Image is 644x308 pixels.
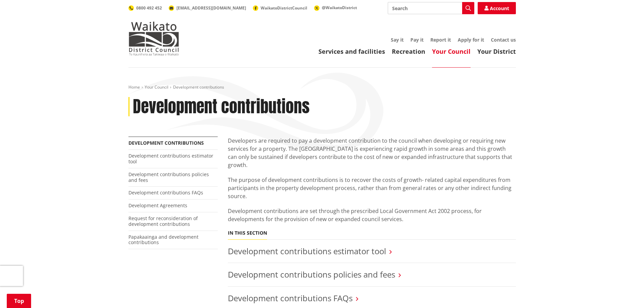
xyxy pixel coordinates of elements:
[228,230,267,236] h5: In this section
[173,84,224,90] span: Development contributions
[477,47,516,55] a: Your District
[314,5,357,10] a: @WaikatoDistrict
[128,202,187,209] a: Development Agreements
[128,140,204,146] a: Development contributions
[253,5,307,11] a: WaikatoDistrictCouncil
[228,269,395,280] a: Development contributions policies and fees
[228,207,516,223] p: Development contributions are set through the prescribed Local Government Act 2002 process, for d...
[228,176,516,200] p: The purpose of development contributions is to recover the costs of growth- related capital expen...
[322,5,357,10] span: @WaikatoDistrict
[128,22,179,55] img: Waikato District Council - Te Kaunihera aa Takiwaa o Waikato
[136,5,162,11] span: 0800 492 452
[392,47,425,55] a: Recreation
[128,234,198,246] a: Papakaainga and development contributions
[228,245,386,257] a: Development contributions estimator tool
[430,37,451,43] a: Report it
[128,171,209,183] a: Development contributions policies and fees
[128,84,140,90] a: Home
[128,215,198,227] a: Request for reconsideration of development contributions
[318,47,385,55] a: Services and facilities
[261,5,307,11] span: WaikatoDistrictCouncil
[145,84,168,90] a: Your Council
[169,5,246,11] a: [EMAIL_ADDRESS][DOMAIN_NAME]
[391,37,404,43] a: Say it
[128,189,203,196] a: Development contributions FAQs
[458,37,484,43] a: Apply for it
[128,85,516,90] nav: breadcrumb
[133,97,310,117] h1: Development contributions
[410,37,424,43] a: Pay it
[128,5,162,11] a: 0800 492 452
[478,2,516,14] a: Account
[432,47,471,55] a: Your Council
[388,2,474,14] input: Search input
[7,294,31,308] a: Top
[228,292,353,304] a: Development contributions FAQs
[228,137,516,169] p: Developers are required to pay a development contribution to the council when developing or requi...
[128,152,213,165] a: Development contributions estimator tool
[176,5,246,11] span: [EMAIL_ADDRESS][DOMAIN_NAME]
[491,37,516,43] a: Contact us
